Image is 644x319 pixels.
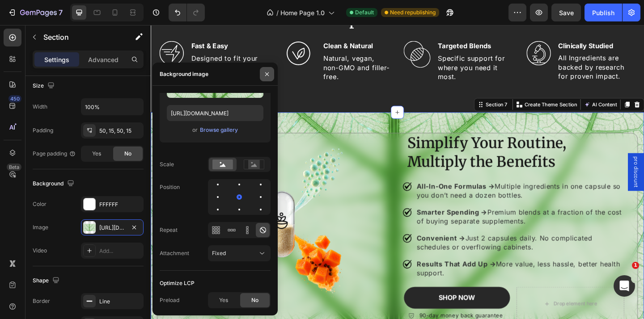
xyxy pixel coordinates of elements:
[151,25,644,319] iframe: Design area
[355,8,374,17] span: Default
[99,298,141,306] div: Line
[289,171,514,191] p: Multiple ingredients in one capsule so you don’t need a dozen bottles.
[438,300,486,307] div: Drop element here
[208,245,271,261] button: Fixed
[59,7,63,18] p: 7
[585,4,622,21] button: Publish
[33,150,76,158] div: Page padding
[124,150,131,158] span: No
[192,125,198,135] span: or
[88,55,119,64] p: Advanced
[551,4,581,21] button: Save
[312,18,370,27] strong: Targeted Blends
[44,55,69,64] p: Settings
[33,200,47,208] div: Color
[289,227,342,236] strong: Convenient →
[289,227,514,247] p: Just 2 capsules daily. No complicated schedules or overflowing cabinets.
[44,18,84,27] strong: Fast & Easy
[219,296,228,304] span: Yes
[9,17,36,44] img: gempages_579472095457575521-b2978f28-e684-4b48-b523-0bd008b025b7.svg
[33,126,53,134] div: Padding
[289,171,374,180] strong: All-In-One Formulas →
[592,8,614,17] div: Publish
[407,83,464,91] p: Create Theme Section
[390,8,436,17] span: Need republishing
[160,183,180,191] div: Position
[559,9,574,17] span: Save
[200,126,238,134] div: Browse gallery
[92,150,101,158] span: Yes
[33,297,50,305] div: Border
[187,18,241,27] strong: Clean & Natural
[160,279,195,287] div: Optimize LCP
[99,201,141,209] div: FFFFFF
[147,17,174,44] img: gempages_579472095457575521-e14aac23-0c36-42fa-8708-8685d4b54c8f.svg
[443,31,527,61] p: All Ingredients are backed by research for proven impact.
[199,126,238,134] button: Browse gallery
[33,103,47,111] div: Width
[33,223,48,231] div: Image
[523,143,532,177] span: pro discount
[251,296,258,304] span: No
[160,226,178,234] div: Repeat
[279,119,452,159] strong: Simplify Your Routine, Multiply the Benefits
[169,4,205,21] div: Undo/Redo
[43,32,117,42] p: Section
[99,127,141,135] div: 50, 15, 50, 15
[212,250,226,256] span: Fixed
[443,18,503,27] strong: Clinically Studied
[167,105,263,121] input: https://example.com/image.jpg
[470,81,509,92] button: AI Content
[632,262,639,269] span: 1
[8,95,21,102] div: 450
[187,31,261,61] p: Natural, vegan, non-GMO and filler-free.
[276,8,279,17] span: /
[160,70,208,78] div: Background image
[289,256,376,264] strong: Results That Add Up →
[275,285,391,309] a: SHOP NOW
[408,17,435,44] img: gempages_579472095457575521-fdb989c9-05dd-4b4b-ba1a-b6d24a56d25d.svg
[275,17,304,46] img: gempages_579472095457575521-92b0b7ee-cacd-4b2b-ad23-a49de682d5a3.svg
[280,8,325,17] span: Home Page 1.0
[33,80,56,92] div: Size
[27,127,258,299] img: gempages_579472095457575521-5bc7b74b-2915-43d8-a8ba-e9d029d4284f.svg
[289,199,514,219] p: Premium blends at a fraction of the cost of buying separate supplements.
[33,275,61,287] div: Shape
[289,199,366,208] strong: Smarter Spending →
[99,247,141,255] div: Add...
[289,255,514,275] p: More value, less hassle, better health support.
[614,275,635,297] iframe: Intercom live chat
[160,160,174,168] div: Scale
[33,247,47,255] div: Video
[44,31,128,61] p: Designed to fit your lifestyle - no complicated routines.
[33,178,76,190] div: Background
[81,99,143,115] input: Auto
[363,83,390,91] div: Section 7
[312,31,394,61] p: Specific support for where you need it most.
[4,4,67,21] button: 7
[7,164,21,171] div: Beta
[160,296,179,304] div: Preload
[99,224,125,232] div: [URL][DOMAIN_NAME]
[314,292,353,301] strong: SHOP NOW
[160,249,189,257] div: Attachment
